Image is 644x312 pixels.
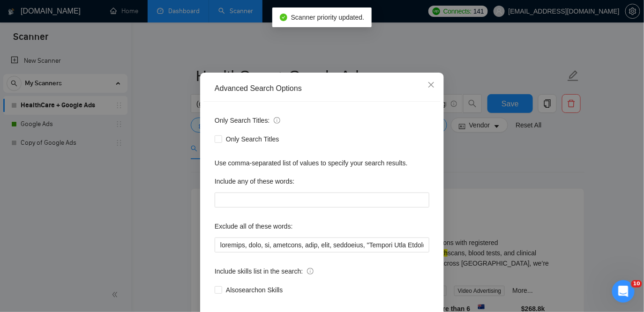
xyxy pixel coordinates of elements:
[427,81,435,89] span: close
[280,14,287,21] span: check-circle
[274,117,280,124] span: info-circle
[291,14,364,21] span: Scanner priority updated.
[222,134,283,144] span: Only Search Titles
[215,174,294,189] label: Include any of these words:
[631,280,642,288] span: 10
[215,219,293,234] label: Exclude all of these words:
[612,280,635,303] iframe: Intercom live chat
[419,73,444,98] button: Close
[215,83,429,94] div: Advanced Search Options
[215,115,280,126] span: Only Search Titles:
[222,285,286,295] span: Also search on Skills
[215,158,429,168] div: Use comma-separated list of values to specify your search results.
[215,266,314,276] span: Include skills list in the search:
[307,268,314,275] span: info-circle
